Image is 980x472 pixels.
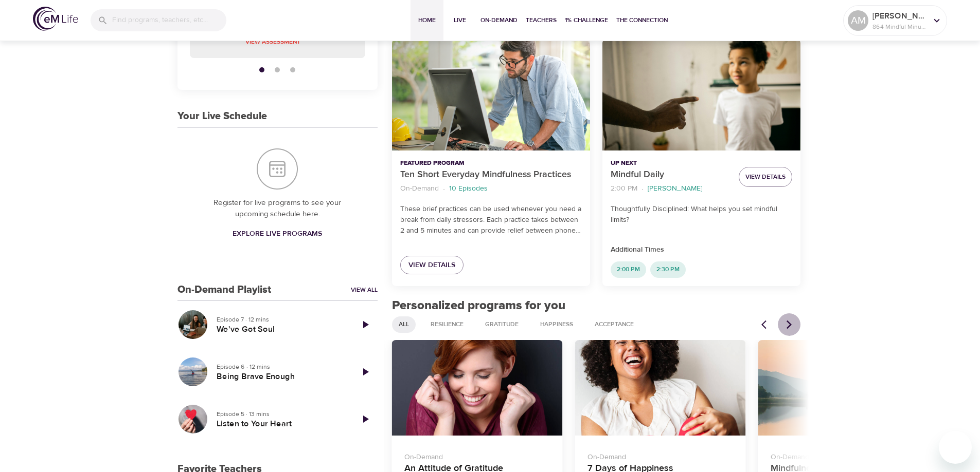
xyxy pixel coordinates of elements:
p: 864 Mindful Minutes [872,22,927,31]
p: On-Demand [771,448,917,463]
p: On-Demand [400,183,439,194]
span: Teachers [526,15,557,26]
p: 10 Episodes [449,183,488,194]
a: Play Episode [353,312,378,337]
div: Acceptance [588,316,640,333]
p: Additional Times [611,244,792,255]
a: Play Episode [353,360,378,384]
a: Explore Live Programs [228,224,326,243]
button: Previous items [755,313,778,336]
p: On-Demand [404,448,550,463]
nav: breadcrumb [611,182,730,196]
span: Home [415,15,439,26]
button: Mindful Daily [602,39,800,150]
p: Register for live programs to see your upcoming schedule here. [198,197,357,220]
span: On-Demand [480,15,518,26]
h5: We've Got Soul [217,324,345,335]
p: [PERSON_NAME] [872,10,927,22]
p: [PERSON_NAME] [648,183,702,194]
button: An Attitude of Gratitude [392,340,563,436]
button: Being Brave Enough [177,356,208,387]
span: View Details [408,259,455,272]
p: Episode 5 · 13 mins [217,409,345,419]
p: View Assessment [245,37,353,46]
span: 1% Challenge [565,15,608,26]
li: · [443,182,445,196]
div: All [392,316,416,333]
li: · [642,182,644,196]
span: View Details [745,172,786,182]
span: 2:30 PM [650,265,686,274]
span: Acceptance [589,320,640,329]
button: Next items [778,313,800,336]
div: Gratitude [478,316,525,333]
p: On-Demand [587,448,734,463]
span: The Connection [616,15,668,26]
p: Up Next [611,159,730,168]
p: 2:00 PM [611,183,637,194]
div: Happiness [533,316,580,333]
span: Explore Live Programs [233,228,322,240]
div: 2:30 PM [650,261,686,278]
span: Live [448,15,472,26]
span: Resilience [424,320,470,329]
button: Ten Short Everyday Mindfulness Practices [392,39,590,150]
a: View Details [400,256,464,275]
div: Resilience [424,316,470,333]
p: Ten Short Everyday Mindfulness Practices [400,168,582,182]
p: Mindful Daily [611,168,730,182]
button: Mindfulness-Based Cancer Recovery [758,340,929,436]
a: View All [351,286,378,294]
span: 2:00 PM [611,265,646,274]
input: Find programs, teachers, etc... [112,9,226,31]
a: Play Episode [353,407,378,431]
p: Featured Program [400,159,582,168]
h3: On-Demand Playlist [177,284,271,296]
img: logo [33,7,78,31]
span: All [393,320,415,329]
h2: Personalized programs for you [392,298,801,313]
div: 2:00 PM [611,261,646,278]
h5: Being Brave Enough [217,371,345,382]
button: 7 Days of Happiness [575,340,746,436]
span: Gratitude [479,320,525,329]
p: Thoughtfully Disciplined: What helps you set mindful limits? [611,204,792,225]
iframe: Button to launch messaging window [939,431,972,464]
img: Your Live Schedule [257,148,298,190]
button: Listen to Your Heart [177,404,208,435]
button: We've Got Soul [177,309,208,340]
h5: Listen to Your Heart [217,419,345,429]
div: AM [848,10,868,31]
nav: breadcrumb [400,182,582,196]
span: Happiness [534,320,579,329]
h3: Your Live Schedule [177,110,267,122]
button: View Details [739,167,792,187]
p: Episode 7 · 12 mins [217,315,345,324]
p: Episode 6 · 12 mins [217,362,345,371]
p: These brief practices can be used whenever you need a break from daily stressors. Each practice t... [400,204,582,236]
